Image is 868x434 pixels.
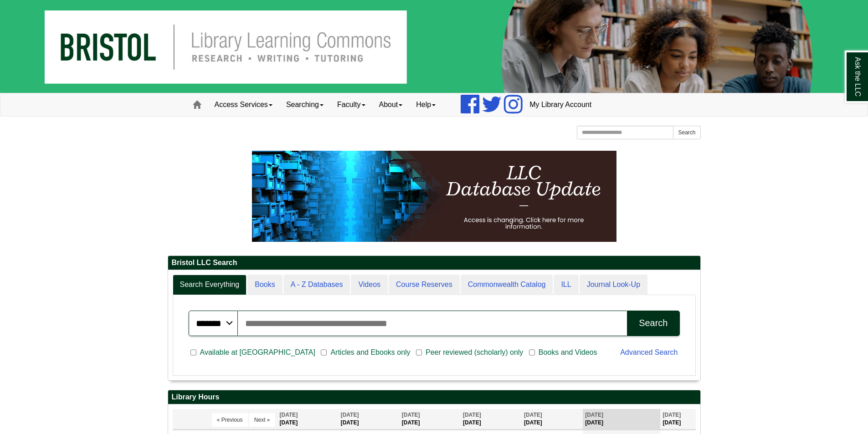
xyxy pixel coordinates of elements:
[249,413,275,427] button: Next »
[422,347,527,358] span: Peer reviewed (scholarly) only
[461,409,522,429] th: [DATE]
[580,275,647,295] a: Journal Look-Up
[523,93,598,116] a: My Library Account
[529,348,535,357] input: Books and Videos
[351,275,388,295] a: Videos
[535,347,601,358] span: Books and Videos
[524,412,542,418] span: [DATE]
[585,412,603,418] span: [DATE]
[190,348,196,357] input: Available at [GEOGRAPHIC_DATA]
[620,348,678,356] a: Advanced Search
[173,275,247,295] a: Search Everything
[212,413,248,427] button: « Previous
[321,348,327,357] input: Articles and Ebooks only
[372,93,410,116] a: About
[402,412,420,418] span: [DATE]
[660,409,695,429] th: [DATE]
[461,275,553,295] a: Commonwealth Catalog
[280,412,298,418] span: [DATE]
[327,347,414,358] span: Articles and Ebooks only
[627,311,679,336] button: Search
[463,412,481,418] span: [DATE]
[168,256,700,270] h2: Bristol LLC Search
[283,275,350,295] a: A - Z Databases
[168,390,700,404] h2: Library Hours
[277,409,339,429] th: [DATE]
[339,409,400,429] th: [DATE]
[409,93,442,116] a: Help
[673,126,700,139] button: Search
[252,151,616,242] img: HTML tutorial
[416,348,422,357] input: Peer reviewed (scholarly) only
[389,275,460,295] a: Course Reserves
[639,318,668,328] div: Search
[330,93,372,116] a: Faculty
[247,275,282,295] a: Books
[522,409,583,429] th: [DATE]
[663,412,681,418] span: [DATE]
[400,409,461,429] th: [DATE]
[196,347,319,358] span: Available at [GEOGRAPHIC_DATA]
[279,93,330,116] a: Searching
[554,275,578,295] a: ILL
[341,412,359,418] span: [DATE]
[208,93,279,116] a: Access Services
[583,409,660,429] th: [DATE]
